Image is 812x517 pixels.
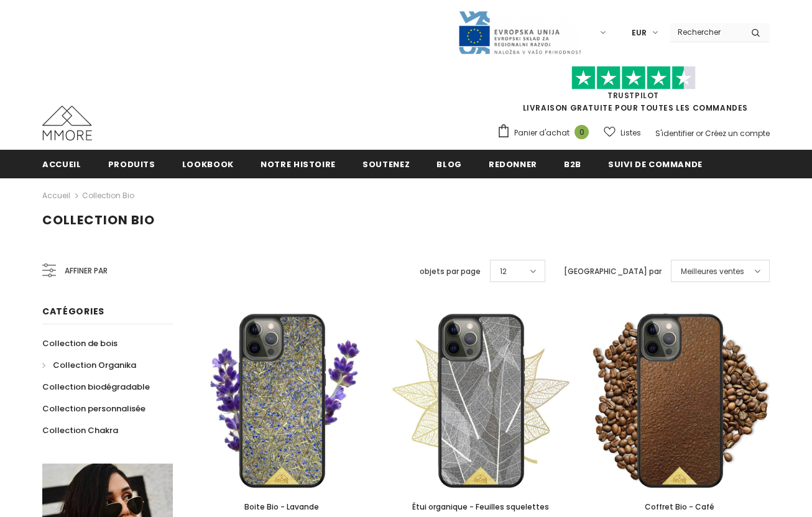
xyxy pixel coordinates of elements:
[500,265,507,278] span: 12
[497,71,770,113] span: LIVRAISON GRATUITE POUR TOUTES LES COMMANDES
[670,23,742,41] input: Search Site
[436,158,462,170] span: Blog
[42,376,150,398] a: Collection biodégradable
[589,500,770,514] a: Coffret Bio - Café
[608,158,703,170] span: Suivi de commande
[42,381,150,393] span: Collection biodégradable
[261,158,336,170] span: Notre histoire
[108,150,155,178] a: Produits
[571,66,696,90] img: Faites confiance aux étoiles pilotes
[182,158,234,170] span: Lookbook
[65,264,108,278] span: Affiner par
[632,27,647,39] span: EUR
[436,150,462,178] a: Blog
[489,150,537,178] a: Redonner
[261,150,336,178] a: Notre histoire
[696,128,703,139] span: or
[564,158,581,170] span: B2B
[390,500,571,514] a: Étui organique - Feuilles squelettes
[244,501,319,512] span: Boite Bio - Lavande
[42,337,118,349] span: Collection de bois
[42,150,81,178] a: Accueil
[82,190,134,201] a: Collection Bio
[681,265,744,278] span: Meilleures ventes
[42,424,118,436] span: Collection Chakra
[53,359,136,371] span: Collection Organika
[362,158,410,170] span: soutenez
[645,501,714,512] span: Coffret Bio - Café
[42,354,136,376] a: Collection Organika
[564,265,662,278] label: [GEOGRAPHIC_DATA] par
[608,150,703,178] a: Suivi de commande
[108,158,155,170] span: Produits
[362,150,410,178] a: soutenez
[412,501,549,512] span: Étui organique - Feuilles squelettes
[458,27,582,37] a: Javni Razpis
[42,419,118,441] a: Collection Chakra
[42,398,145,419] a: Collection personnalisée
[42,403,145,414] span: Collection personnalisée
[191,500,372,514] a: Boite Bio - Lavande
[705,128,770,139] a: Créez un compte
[604,122,641,144] a: Listes
[489,158,537,170] span: Redonner
[42,211,155,229] span: Collection Bio
[607,90,659,101] a: TrustPilot
[655,128,694,139] a: S'identifier
[42,106,92,140] img: Cas MMORE
[42,158,81,170] span: Accueil
[621,127,641,139] span: Listes
[42,188,70,203] a: Accueil
[458,10,582,55] img: Javni Razpis
[574,125,589,139] span: 0
[420,265,481,278] label: objets par page
[514,127,570,139] span: Panier d'achat
[182,150,234,178] a: Lookbook
[497,124,595,142] a: Panier d'achat 0
[42,305,104,318] span: Catégories
[42,332,118,354] a: Collection de bois
[564,150,581,178] a: B2B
